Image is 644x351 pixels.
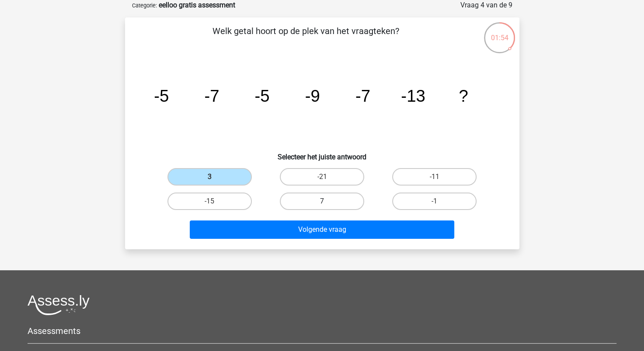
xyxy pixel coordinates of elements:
label: -21 [280,168,364,186]
tspan: -7 [204,86,219,105]
tspan: ? [459,86,468,105]
strong: eelloo gratis assessment [159,1,235,9]
tspan: -5 [254,86,269,105]
small: Categorie: [132,2,157,9]
p: Welk getal hoort op de plek van het vraagteken? [139,24,473,51]
tspan: -9 [305,86,320,105]
h6: Selecteer het juiste antwoord [139,146,505,161]
div: 01:54 [483,21,516,43]
label: -1 [392,193,477,210]
label: -11 [392,168,477,186]
h5: Assessments [28,326,616,336]
tspan: -5 [154,86,169,105]
tspan: -13 [401,86,425,105]
label: 7 [280,193,364,210]
button: Volgende vraag [190,220,454,239]
tspan: -7 [355,86,370,105]
label: 3 [167,168,252,186]
label: -15 [167,193,252,210]
img: Assessly logo [28,295,90,315]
